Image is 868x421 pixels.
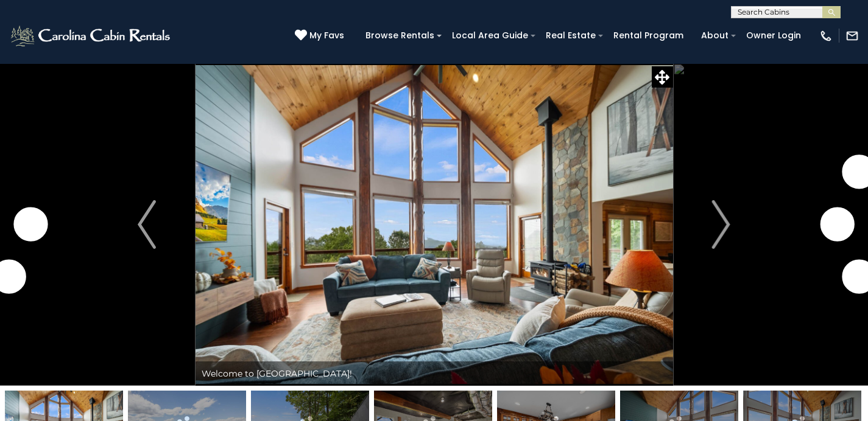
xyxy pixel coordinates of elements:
[607,26,690,45] a: Rental Program
[138,200,156,249] img: arrow
[672,63,769,386] button: Next
[540,26,602,45] a: Real Estate
[695,26,735,45] a: About
[359,26,440,45] a: Browse Rentals
[712,200,730,249] img: arrow
[819,29,833,43] img: phone-regular-white.png
[845,29,859,43] img: mail-regular-white.png
[196,361,673,386] div: Welcome to [GEOGRAPHIC_DATA]!
[295,29,347,43] a: My Favs
[99,63,196,386] button: Previous
[9,24,174,48] img: White-1-2.png
[740,26,807,45] a: Owner Login
[309,29,344,42] span: My Favs
[446,26,534,45] a: Local Area Guide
